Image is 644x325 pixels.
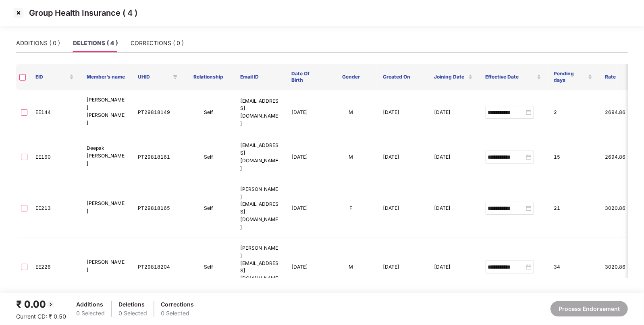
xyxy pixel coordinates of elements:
td: PT29818165 [131,179,183,238]
span: filter [171,72,179,82]
td: F [325,179,376,238]
div: 0 Selected [161,309,194,318]
span: filter [173,75,178,79]
td: PT29818149 [131,90,183,135]
td: M [325,90,376,135]
th: Effective Date [479,64,548,90]
span: EID [35,74,68,80]
div: CORRECTIONS ( 0 ) [131,39,184,48]
div: 0 Selected [118,309,147,318]
th: Date Of Birth [285,64,325,90]
td: [DATE] [376,238,428,297]
td: Self [183,238,234,297]
td: [DATE] [376,135,428,179]
td: Self [183,135,234,179]
p: Deepak [PERSON_NAME] [87,145,125,168]
td: [DATE] [428,135,479,179]
button: Process Endorsement [551,301,628,317]
td: EE160 [29,135,80,179]
p: [PERSON_NAME] [87,259,125,274]
td: PT29818204 [131,238,183,297]
td: PT29818161 [131,135,183,179]
div: Additions [76,300,105,309]
td: EE213 [29,179,80,238]
th: Gender [325,64,376,90]
td: M [325,135,376,179]
td: [DATE] [376,179,428,238]
img: svg+xml;base64,PHN2ZyBpZD0iQmFjay0yMHgyMCIgeG1sbnM9Imh0dHA6Ly93d3cudzMub3JnLzIwMDAvc3ZnIiB3aWR0aD... [46,300,56,309]
td: [DATE] [285,90,325,135]
td: [DATE] [428,238,479,297]
td: [PERSON_NAME][EMAIL_ADDRESS][DOMAIN_NAME] [234,238,285,297]
div: 0 Selected [76,309,105,318]
td: 34 [548,238,599,297]
td: M [325,238,376,297]
th: Created On [376,64,428,90]
th: Relationship [183,64,234,90]
div: DELETIONS ( 4 ) [73,39,118,48]
td: [DATE] [428,179,479,238]
td: [DATE] [285,179,325,238]
th: Joining Date [428,64,479,90]
td: [DATE] [285,238,325,297]
th: EID [29,64,80,90]
td: 21 [548,179,599,238]
th: Member’s name [80,64,131,90]
span: Joining Date [434,74,467,80]
span: Pending days [554,70,586,83]
div: Deletions [118,300,147,309]
td: [PERSON_NAME][EMAIL_ADDRESS][DOMAIN_NAME] [234,179,285,238]
td: EE144 [29,90,80,135]
span: Effective Date [486,74,535,80]
div: ₹ 0.00 [16,297,66,312]
img: svg+xml;base64,PHN2ZyBpZD0iQ3Jvc3MtMzJ4MzIiIHhtbG5zPSJodHRwOi8vd3d3LnczLm9yZy8yMDAwL3N2ZyIgd2lkdG... [12,6,25,19]
div: Corrections [161,300,194,309]
td: 15 [548,135,599,179]
th: Pending days [548,64,599,90]
p: Group Health Insurance ( 4 ) [29,8,137,18]
th: Email ID [234,64,285,90]
td: 2 [548,90,599,135]
td: [EMAIL_ADDRESS][DOMAIN_NAME] [234,90,285,135]
td: [DATE] [428,90,479,135]
td: EE226 [29,238,80,297]
td: Self [183,179,234,238]
p: [PERSON_NAME] [87,200,125,215]
td: [EMAIL_ADDRESS][DOMAIN_NAME] [234,135,285,179]
td: [DATE] [285,135,325,179]
p: [PERSON_NAME] [PERSON_NAME] [87,96,125,126]
span: Current CD: ₹ 0.50 [16,313,66,320]
td: [DATE] [376,90,428,135]
div: ADDITIONS ( 0 ) [16,39,60,48]
span: UHID [138,74,170,80]
td: Self [183,90,234,135]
